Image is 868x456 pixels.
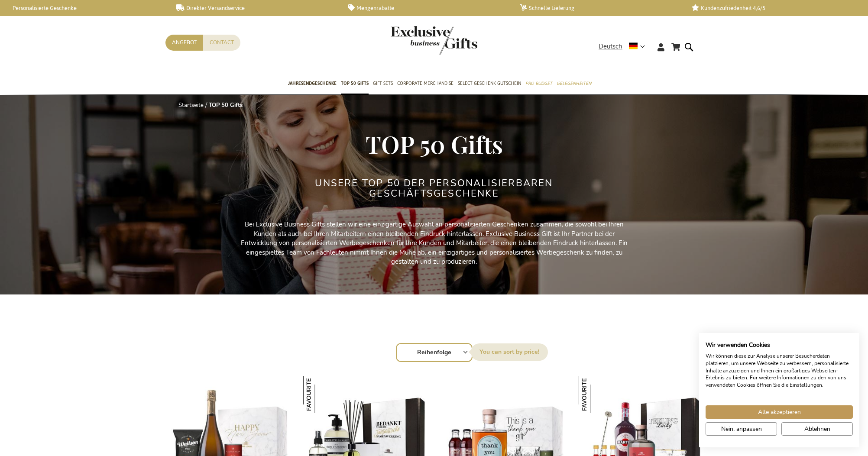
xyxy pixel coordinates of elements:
[397,79,453,88] span: Corporate Merchandise
[706,353,853,389] p: Wir können diese zur Analyse unserer Besucherdaten platzieren, um unsere Webseite zu verbessern, ...
[758,407,801,417] span: Alle akzeptieren
[721,424,762,433] span: Nein, anpassen
[471,343,548,361] label: Sortieren nach
[706,422,777,436] button: cookie Einstellungen anpassen
[692,4,850,12] a: Kundenzufriedenheit 4,6/5
[239,220,629,266] p: Bei Exclusive Business Gifts stellen wir eine einzigartige Auswahl an personalisierten Geschenken...
[557,79,591,88] span: Gelegenheiten
[178,101,204,109] a: Startseite
[520,4,678,12] a: Schnelle Lieferung
[176,4,334,12] a: Direkter Versandservice
[4,4,162,12] a: Personalisierte Geschenke
[579,376,616,413] img: Das Ultimative Personalisierte Negroni Cocktail Set
[348,4,506,12] a: Mengenrabatte
[272,178,596,199] h2: Unsere TOP 50 der personalisierbaren Geschäftsgeschenke
[781,422,853,436] button: Alle verweigern cookies
[288,79,337,88] span: Jahresendgeschenke
[391,26,477,55] img: Exclusive Business gifts logo
[303,376,340,413] img: Das ultimative Marie-Stella-Maris-Duftset
[391,26,434,55] a: store logo
[366,128,503,160] span: TOP 50 Gifts
[525,79,552,88] span: Pro Budget
[203,35,240,51] a: Contact
[804,424,830,433] span: Ablehnen
[706,341,853,349] h2: Wir verwenden Cookies
[458,79,521,88] span: Select Geschenk Gutschein
[341,79,369,88] span: TOP 50 Gifts
[599,42,651,52] div: Deutsch
[373,79,393,88] span: Gift Sets
[165,35,203,51] a: Angebot
[209,101,243,109] strong: TOP 50 Gifts
[599,42,622,52] span: Deutsch
[706,405,853,419] button: Akzeptieren Sie alle cookies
